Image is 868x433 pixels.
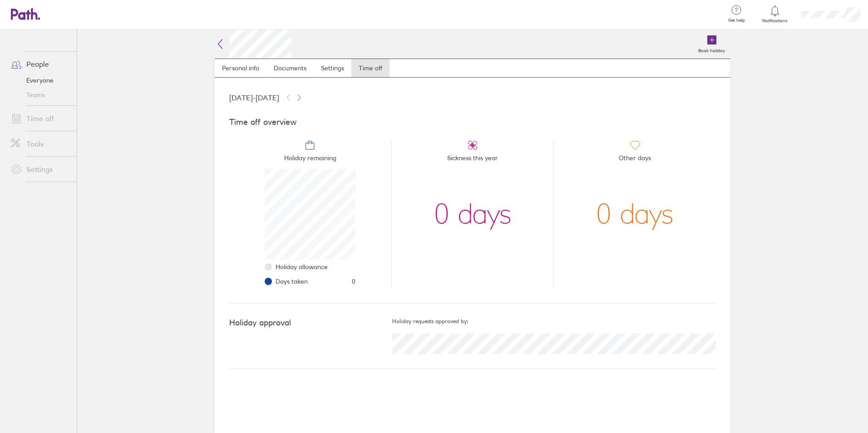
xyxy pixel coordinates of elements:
a: Settings [4,160,77,178]
span: 0 [352,278,355,285]
span: Other days [619,151,651,169]
a: Teams [4,88,77,102]
span: Holiday allowance [276,263,328,271]
label: Book holiday [693,45,730,54]
a: People [4,55,77,73]
span: Notifications [760,18,790,24]
a: Notifications [760,5,790,24]
a: Time off [351,59,390,77]
a: Tools [4,135,77,153]
div: 0 days [434,169,512,260]
a: Personal info [215,59,266,77]
h5: Holiday requests approved by: [392,318,716,325]
a: Everyone [4,73,77,88]
a: Settings [314,59,351,77]
span: [DATE] - [DATE] [229,93,279,102]
a: Documents [266,59,314,77]
span: Days taken [276,278,308,285]
a: Time off [4,109,77,128]
h4: Time off overview [229,118,716,127]
div: 0 days [596,169,674,260]
a: Book holiday [693,30,730,59]
h4: Holiday approval [229,318,392,328]
span: Get help [722,18,751,23]
span: Holiday remaining [284,151,336,169]
span: Sickness this year [447,151,498,169]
